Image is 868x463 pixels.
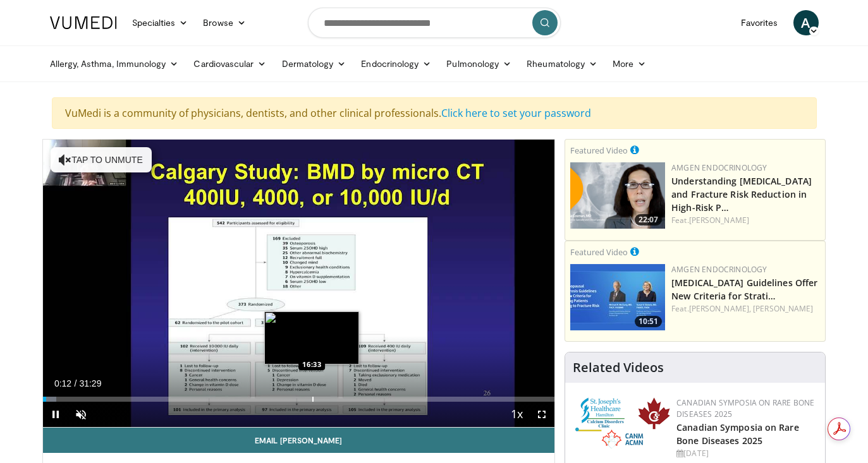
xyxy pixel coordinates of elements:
a: Pulmonology [439,51,519,76]
small: Featured Video [570,145,628,156]
a: A [793,10,819,35]
a: [PERSON_NAME], [689,303,751,314]
a: Favorites [733,10,786,35]
img: 7b525459-078d-43af-84f9-5c25155c8fbb.png.150x105_q85_crop-smart_upscale.jpg [570,264,665,330]
button: Playback Rate [504,402,529,427]
span: 31:29 [79,378,101,388]
a: Browse [195,10,254,35]
a: [PERSON_NAME] [753,303,813,314]
div: Progress Bar [43,397,555,402]
button: Unmute [68,402,94,427]
a: [PERSON_NAME] [689,215,749,225]
a: Dermatology [274,51,354,76]
a: More [605,51,654,76]
a: [MEDICAL_DATA] Guidelines Offer New Criteria for Strati… [671,277,817,302]
a: Allergy, Asthma, Immunology [42,51,186,76]
small: Featured Video [570,246,628,258]
img: c9a25db3-4db0-49e1-a46f-17b5c91d58a1.png.150x105_q85_crop-smart_upscale.png [570,162,665,229]
a: Understanding [MEDICAL_DATA] and Fracture Risk Reduction in High-Risk P… [671,175,812,213]
span: 0:12 [54,378,71,388]
a: Canadian Symposia on Rare Bone Diseases 2025 [676,421,799,447]
img: 59b7dea3-8883-45d6-a110-d30c6cb0f321.png.150x105_q85_autocrop_double_scale_upscale_version-0.2.png [575,397,670,448]
h4: Related Videos [573,360,664,375]
a: Rheumatology [519,51,605,76]
a: Email [PERSON_NAME] [43,428,555,453]
a: 10:51 [570,264,665,330]
img: image.jpeg [264,311,359,364]
input: Search topics, interventions [308,8,561,38]
div: Feat. [671,303,820,315]
video-js: Video Player [43,140,555,428]
a: Amgen Endocrinology [671,162,767,173]
button: Pause [43,402,68,427]
a: Cardiovascular [186,51,274,76]
div: VuMedi is a community of physicians, dentists, and other clinical professionals. [52,97,817,129]
img: VuMedi Logo [50,16,117,29]
button: Tap to unmute [51,147,152,172]
span: / [75,378,77,388]
a: Endocrinology [353,51,439,76]
div: Feat. [671,215,820,226]
div: [DATE] [676,448,815,459]
button: Fullscreen [529,402,554,427]
a: Specialties [125,10,196,35]
a: 22:07 [570,162,665,229]
a: Amgen Endocrinology [671,264,767,275]
a: Click here to set your password [441,106,591,120]
a: Canadian Symposia on Rare Bone Diseases 2025 [676,397,814,419]
span: 22:07 [635,214,662,225]
span: 10:51 [635,316,662,327]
